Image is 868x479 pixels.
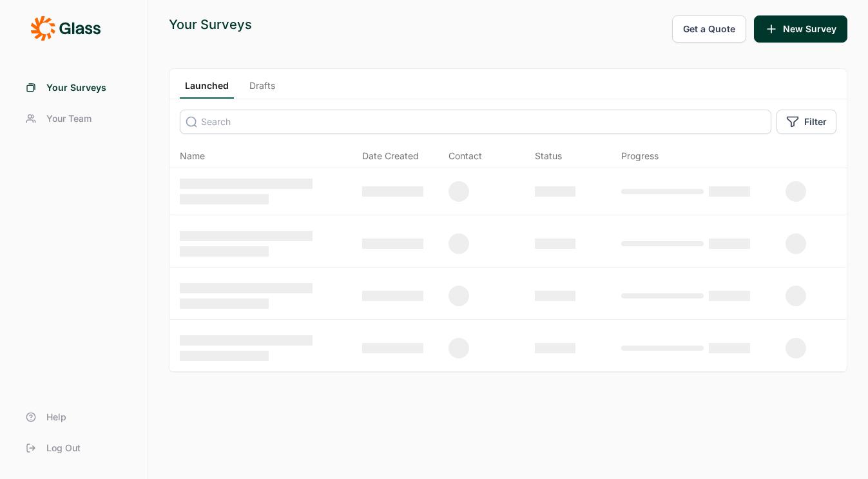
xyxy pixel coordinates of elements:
[244,79,280,99] a: Drafts
[46,112,92,125] span: Your Team
[46,442,81,455] span: Log Out
[180,110,771,134] input: Search
[535,150,562,162] div: Status
[672,15,746,43] button: Get a Quote
[754,15,847,43] button: New Survey
[776,110,836,134] button: Filter
[448,150,482,162] div: Contact
[180,79,234,99] a: Launched
[46,411,66,424] span: Help
[621,150,659,162] div: Progress
[169,15,252,34] div: Your Surveys
[362,150,419,162] span: Date Created
[180,150,205,162] span: Name
[46,81,106,94] span: Your Surveys
[804,115,827,128] span: Filter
